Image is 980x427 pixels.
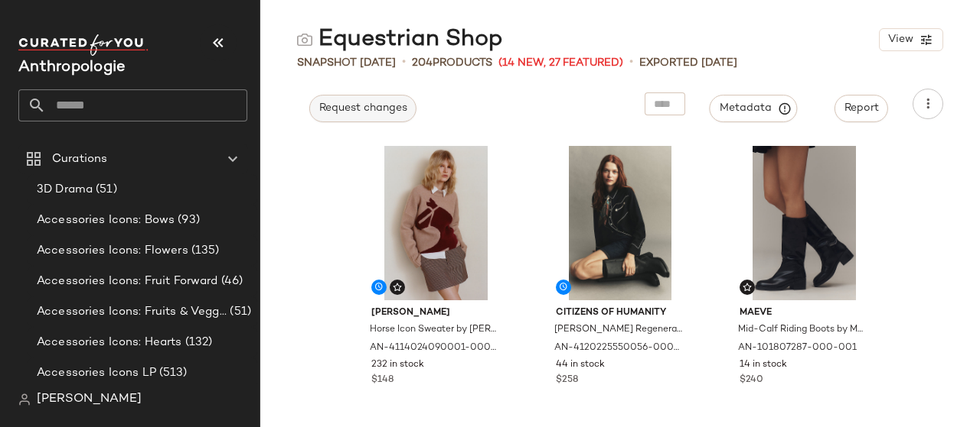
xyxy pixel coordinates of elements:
img: 4114024090001_025_b14 [359,146,513,300]
span: (51) [227,303,251,321]
span: $240 [740,374,763,387]
span: Accessories Icons: Fruit Forward [37,273,218,290]
span: Accessories Icons: Fruits & Veggies [37,303,227,321]
span: [PERSON_NAME] Regenerative Cotton Denim Pencil Skirt by Citizens of Humanity in Blue, Women's, Si... [554,323,684,337]
span: Horse Icon Sweater by [PERSON_NAME] in Beige, Women's, Size: Large, Polyester/Nylon/Wool at Anthr... [370,323,499,337]
span: (51) [93,181,117,199]
span: 44 in stock [556,358,605,372]
span: Request changes [318,102,407,115]
span: • [629,53,633,72]
img: 101807287_001_p [727,146,881,300]
p: Exported [DATE] [639,55,737,71]
img: svg%3e [743,283,752,292]
span: [PERSON_NAME] [37,390,142,409]
span: Report [844,102,879,115]
span: $258 [556,374,578,387]
span: (46) [218,273,243,290]
span: Citizens of Humanity [556,306,685,320]
button: Metadata [710,95,798,122]
div: Equestrian Shop [297,24,503,55]
span: 14 in stock [740,358,787,372]
button: Report [835,95,888,122]
span: (14 New, 27 Featured) [498,55,623,71]
span: Accessories Icons: Flowers [37,242,188,260]
span: AN-101807287-000-001 [738,341,857,355]
span: Accessories Icons LP [37,364,156,382]
span: AN-4120225550056-000-091 [554,341,684,355]
span: 232 in stock [371,358,424,372]
img: 4120225550056_091_b14 [544,146,697,300]
span: (93) [175,212,200,229]
span: Accessories Icons: Hearts [37,334,182,351]
span: Maeve [740,306,869,320]
span: (513) [156,364,188,382]
span: Curations [52,150,107,168]
span: $148 [371,374,394,387]
span: Snapshot [DATE] [297,55,396,71]
span: • [402,53,406,72]
span: 204 [412,57,433,69]
span: [PERSON_NAME] [371,306,501,320]
button: View [879,28,943,51]
img: svg%3e [297,32,312,47]
button: Request changes [309,95,416,122]
span: (135) [188,242,220,260]
span: AN-4114024090001-000-025 [370,341,499,355]
span: (132) [182,334,213,351]
img: svg%3e [393,283,402,292]
img: cfy_white_logo.C9jOOHJF.svg [18,34,149,56]
img: svg%3e [18,393,31,406]
span: View [887,34,913,46]
div: Products [412,55,492,71]
span: 3D Drama [37,181,93,199]
span: Current Company Name [18,60,126,76]
span: Accessories Icons: Bows [37,212,175,229]
span: Mid-Calf Riding Boots by Maeve in Black, Women's, Size: 41, Leather/Rubber at Anthropologie [738,323,867,337]
span: Metadata [719,102,789,115]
